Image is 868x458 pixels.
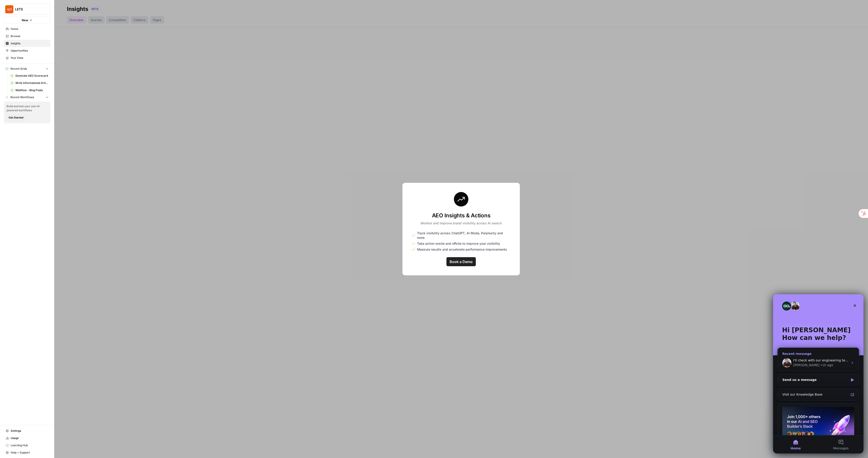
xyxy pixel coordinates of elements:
[20,69,46,73] div: [PERSON_NAME]
[7,104,48,112] span: Build and test your own AI powered workflows
[11,41,48,45] span: Insights
[4,54,50,62] a: Your Data
[773,294,863,453] iframe: Intercom live chat
[11,429,48,433] span: Settings
[5,79,86,92] div: Send us a message
[421,212,502,219] h3: AEO Insights & Actions
[4,4,50,15] button: Workspace: LETS
[4,65,50,72] button: Recent Grids
[8,87,50,94] a: Webflow - Blog Posts
[11,49,48,53] span: Opportunities
[11,443,48,447] span: Learning Hub
[9,83,75,88] div: Send us a message
[417,231,511,240] span: Track visibility across ChatGPT, AI Mode, Perplexity and more
[15,88,48,92] span: Webflow - Blog Posts
[10,95,34,99] span: Recent Workflows
[4,33,50,40] a: Browse
[8,72,50,79] a: Generate AEO Scorecard
[15,81,48,85] span: Write Informational Article
[446,257,476,266] a: Book a Demo
[4,427,50,434] a: Settings
[421,221,502,225] p: Monitor and improve brand visibility across AI search
[47,69,60,73] div: • 1h ago
[450,259,473,264] span: Book a Demo
[4,442,50,449] a: Learning Hub
[7,96,84,104] a: Visit our Knowledge Base
[11,436,48,440] span: Usage
[4,17,50,24] button: New
[4,25,50,33] a: Home
[15,7,42,12] span: LETS
[11,27,48,31] span: Home
[11,451,48,455] span: Help + Support
[60,152,76,156] span: Messages
[78,7,86,15] div: Close
[9,116,23,120] span: Get Started
[5,5,13,13] img: LETS Logo
[417,241,500,246] span: Take action onsite and offsite to improve your visibility
[15,74,48,78] span: Generate AEO Scorecard
[11,56,48,60] span: Your Data
[9,98,76,103] div: Visit our Knowledge Base
[22,18,28,22] span: New
[4,434,50,442] a: Usage
[17,152,28,156] span: Home
[20,64,146,68] span: I'll check with our engineering team on these. Appreciate your patience on this.
[4,40,50,47] a: Insights
[8,79,50,87] a: Write Informational Article
[7,115,25,121] button: Get Started
[10,67,27,71] span: Recent Grids
[45,141,90,159] button: Messages
[4,47,50,54] a: Opportunities
[11,34,48,38] span: Browse
[417,247,507,252] span: Measure results and accelerate performance improvements
[4,449,50,456] button: Help + Support
[4,94,50,101] button: Recent Workflows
